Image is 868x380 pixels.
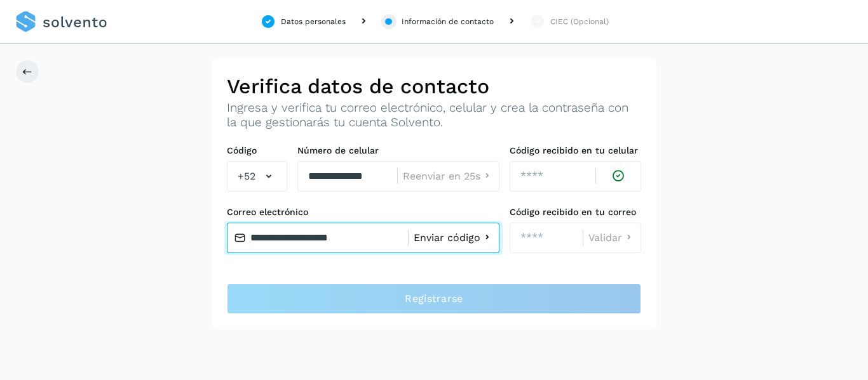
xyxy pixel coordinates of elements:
span: +52 [238,169,255,184]
span: Validar [588,233,622,243]
label: Correo electrónico [227,207,499,218]
label: Código recibido en tu celular [510,145,641,156]
span: Enviar código [414,233,480,243]
span: Reenviar en 25s [403,171,480,181]
div: Información de contacto [402,16,494,27]
label: Código recibido en tu correo [510,207,641,218]
button: Registrarse [227,284,641,314]
p: Ingresa y verifica tu correo electrónico, celular y crea la contraseña con la que gestionarás tu ... [227,101,641,130]
span: Registrarse [405,292,463,306]
label: Número de celular [297,145,499,156]
div: CIEC (Opcional) [550,16,609,27]
button: Validar [588,231,635,244]
div: Datos personales [281,16,346,27]
button: Reenviar en 25s [403,169,494,183]
label: Código [227,145,287,156]
h2: Verifica datos de contacto [227,74,641,98]
button: Enviar código [414,231,494,244]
